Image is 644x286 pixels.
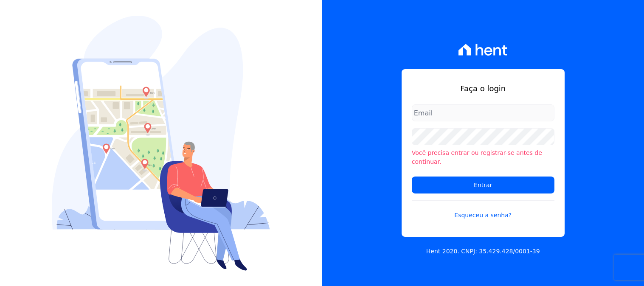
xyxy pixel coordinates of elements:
h1: Faça o login [412,83,554,94]
input: Email [412,104,554,121]
img: Login [52,16,270,271]
input: Entrar [412,177,554,193]
p: Hent 2020. CNPJ: 35.429.428/0001-39 [426,247,540,256]
li: Você precisa entrar ou registrar-se antes de continuar. [412,149,554,166]
a: Esqueceu a senha? [412,200,554,220]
